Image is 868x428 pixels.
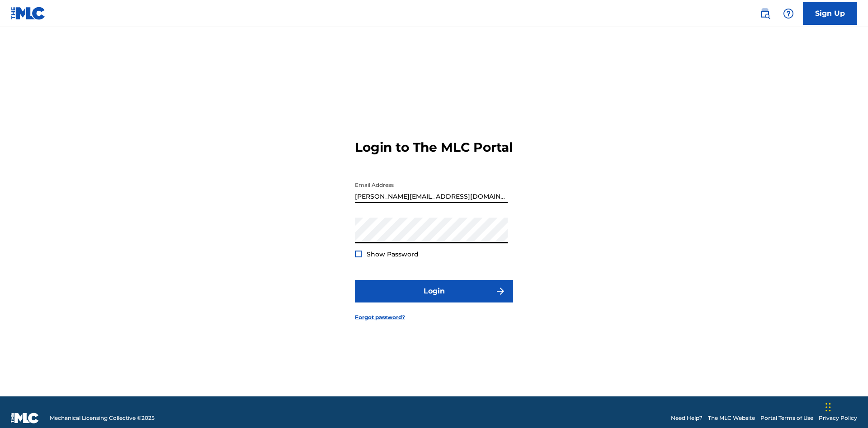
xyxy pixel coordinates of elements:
[495,286,506,297] img: f7272a7cc735f4ea7f67.svg
[11,7,46,20] img: MLC Logo
[783,8,794,19] img: help
[803,2,857,25] a: Sign Up
[779,5,797,23] div: Help
[11,413,39,423] img: logo
[367,250,419,258] span: Show Password
[671,414,703,422] a: Need Help?
[756,5,774,23] a: Public Search
[50,414,155,422] span: Mechanical Licensing Collective © 2025
[823,385,868,428] iframe: Chat Widget
[708,414,755,422] a: The MLC Website
[819,414,857,422] a: Privacy Policy
[355,140,513,155] h3: Login to The MLC Portal
[759,8,770,19] img: search
[355,313,405,321] a: Forgot password?
[760,414,813,422] a: Portal Terms of Use
[826,394,831,421] div: Drag
[355,280,513,302] button: Login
